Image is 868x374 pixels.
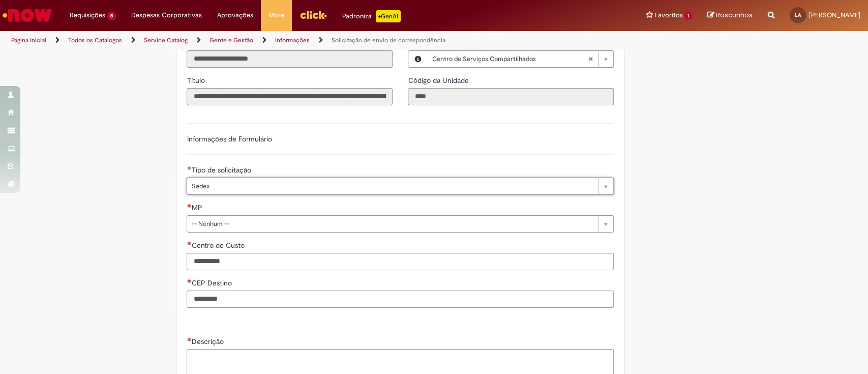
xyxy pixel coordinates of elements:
[191,203,204,212] span: MP
[408,88,614,105] input: Código da Unidade
[191,278,233,287] span: CEP Destino
[191,216,593,232] span: -- Nenhum --
[187,75,206,85] label: Somente leitura - Título
[809,11,860,19] span: [PERSON_NAME]
[187,204,191,208] span: Necessários
[191,337,225,346] span: Descrição
[583,51,598,67] abbr: Limpar campo Local
[8,31,571,50] ul: Trilhas de página
[408,75,470,85] label: Somente leitura - Código da Unidade
[11,36,46,44] a: Página inicial
[191,165,253,175] span: Tipo de solicitação
[187,166,191,170] span: Obrigatório Preenchido
[144,36,188,44] a: Service Catalog
[187,279,191,283] span: Necessários
[707,11,753,20] a: Rascunhos
[187,337,191,341] span: Necessários
[427,51,613,67] a: Centro de Serviços CompartilhadosLimpar campo Local
[187,134,272,143] label: Informações de Formulário
[376,10,401,22] p: +GenAi
[332,36,445,44] a: Solicitação de envio de correspondência
[187,241,191,245] span: Necessários
[268,10,284,20] span: More
[408,51,427,67] button: Local, Visualizar este registro Centro de Serviços Compartilhados
[275,36,310,44] a: Informações
[408,76,470,85] span: Somente leitura - Código da Unidade
[432,51,588,67] span: Centro de Serviços Compartilhados
[217,10,253,20] span: Aprovações
[70,10,105,20] span: Requisições
[191,241,246,250] span: Centro de Custo
[187,291,614,308] input: CEP Destino
[68,36,122,44] a: Todos os Catálogos
[716,10,753,20] span: Rascunhos
[191,178,593,194] span: Sedex
[187,88,393,105] input: Título
[131,10,202,20] span: Despesas Corporativas
[795,12,801,18] span: LA
[209,36,253,44] a: Gente e Gestão
[187,50,393,68] input: Email
[107,12,116,20] span: 5
[187,76,206,85] span: Somente leitura - Título
[1,5,53,25] img: ServiceNow
[654,10,682,20] span: Favoritos
[684,12,692,20] span: 1
[342,10,401,22] div: Padroniza
[300,7,327,22] img: click_logo_yellow_360x200.png
[187,253,614,270] input: Centro de Custo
